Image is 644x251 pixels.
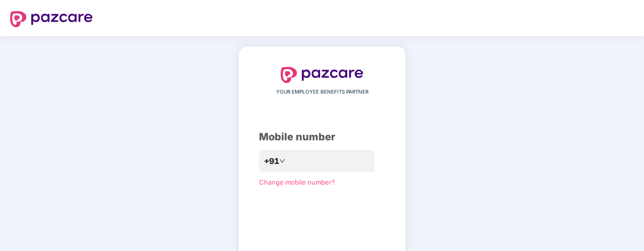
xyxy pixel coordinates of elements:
span: down [279,158,285,164]
img: logo [281,67,363,83]
span: +91 [264,155,279,168]
a: Change mobile number? [259,178,335,186]
div: Mobile number [259,129,385,145]
img: logo [10,11,93,27]
span: YOUR EMPLOYEE BENEFITS PARTNER [276,88,368,96]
